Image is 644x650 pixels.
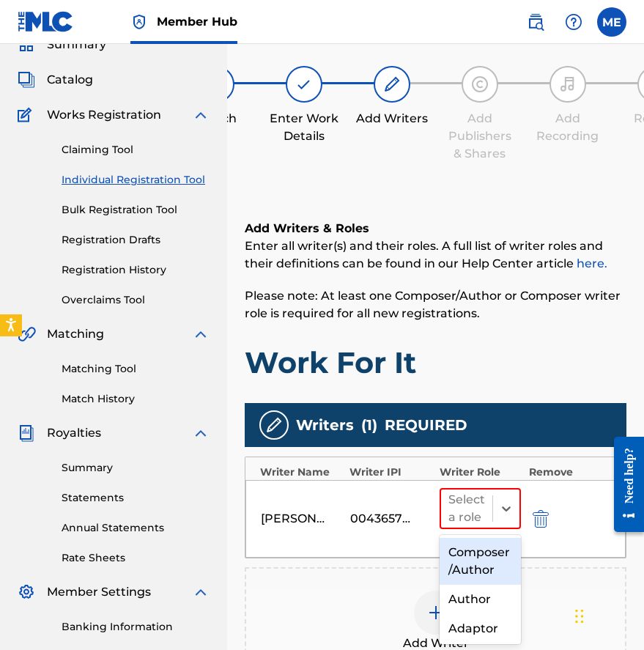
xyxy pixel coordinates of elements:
[529,465,611,480] div: Remove
[385,414,467,436] span: REQUIRED
[18,106,37,124] img: Works Registration
[192,325,210,343] img: expand
[62,619,210,635] a: Banking Information
[427,604,445,621] img: add
[62,232,210,248] a: Registration Drafts
[443,110,517,163] div: Add Publishers & Shares
[440,585,522,614] div: Author
[62,391,210,407] a: Match History
[62,292,210,308] a: Overclaims Tool
[47,71,93,89] span: Catalog
[18,325,36,343] img: Matching
[18,11,74,32] img: MLC Logo
[18,71,35,89] img: Catalog
[47,106,161,124] span: Works Registration
[62,490,210,506] a: Statements
[533,510,549,528] img: 12a2ab48e56ec057fbd8.svg
[295,75,313,93] img: step indicator icon for Enter Work Details
[440,614,522,643] div: Adaptor
[62,520,210,536] a: Annual Statements
[527,13,544,31] img: search
[440,465,522,480] div: Writer Role
[18,424,35,442] img: Royalties
[192,106,210,124] img: expand
[361,414,377,436] span: ( 1 )
[18,71,93,89] a: CatalogCatalog
[18,36,35,53] img: Summary
[471,75,489,93] img: step indicator icon for Add Publishers & Shares
[62,172,210,188] a: Individual Registration Tool
[47,583,151,601] span: Member Settings
[245,344,626,381] h1: Work For It
[47,325,104,343] span: Matching
[18,36,106,53] a: SummarySummary
[62,460,210,476] a: Summary
[157,13,237,30] span: Member Hub
[383,75,401,93] img: step indicator icon for Add Writers
[559,75,577,93] img: step indicator icon for Add Recording
[192,583,210,601] img: expand
[603,425,644,543] iframe: Resource Center
[62,361,210,377] a: Matching Tool
[565,13,582,31] img: help
[62,550,210,566] a: Rate Sheets
[521,7,550,37] a: Public Search
[440,538,522,585] div: Composer/Author
[47,424,101,442] span: Royalties
[245,289,621,320] span: Please note: At least one Composer/Author or Composer writer role is required for all new registr...
[18,583,35,601] img: Member Settings
[577,256,607,270] a: here.
[47,36,106,53] span: Summary
[260,465,342,480] div: Writer Name
[448,491,486,526] div: Select a role
[355,110,429,128] div: Add Writers
[559,7,588,37] div: Help
[267,110,341,145] div: Enter Work Details
[245,239,607,270] span: Enter all writer(s) and their roles. A full list of writer roles and their definitions can be fou...
[597,7,626,37] div: User Menu
[245,220,626,237] h6: Add Writers & Roles
[192,424,210,442] img: expand
[349,465,432,480] div: Writer IPI
[130,13,148,31] img: Top Rightsholder
[62,202,210,218] a: Bulk Registration Tool
[531,110,604,145] div: Add Recording
[575,594,584,638] div: Drag
[571,580,644,650] iframe: Chat Widget
[296,414,354,436] span: Writers
[62,142,210,158] a: Claiming Tool
[265,416,283,434] img: writers
[62,262,210,278] a: Registration History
